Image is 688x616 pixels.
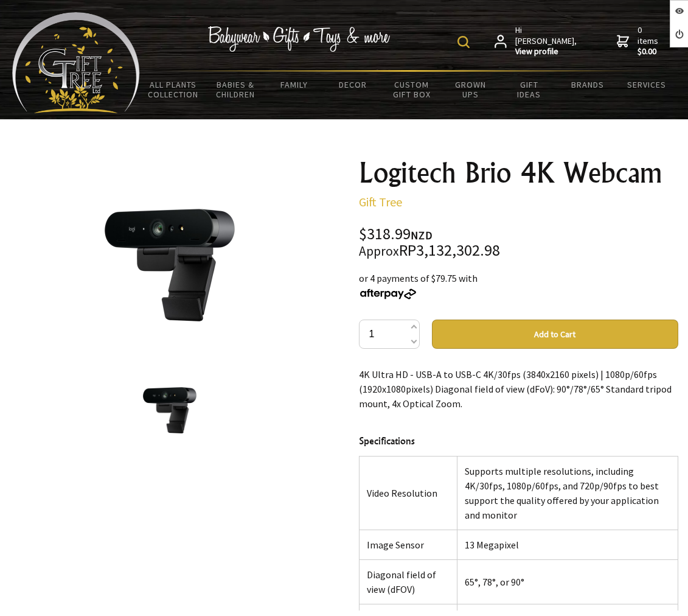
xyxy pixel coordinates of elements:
[359,158,679,187] h1: Logitech Brio 4K Webcam
[359,194,402,209] a: Gift Tree
[617,25,661,57] a: 0 items$0.00
[411,228,433,242] span: NZD
[515,46,578,57] strong: View profile
[441,72,500,107] a: Grown Ups
[638,46,661,57] strong: $0.00
[359,457,457,530] td: Video Resolution
[432,320,679,349] button: Add to Cart
[457,457,678,530] td: Supports multiple resolutions, including 4K/30fps, 1080p/60fps, and 720p/90fps to best support th...
[265,72,324,97] a: Family
[457,36,470,48] img: product search
[359,530,457,560] td: Image Sensor
[359,367,679,411] p: 4K Ultra HD - USB-A to USB-C 4K/30fps (3840x2160 pixels) | 1080p/60fps (1920x1080pixels) Diagonal...
[558,72,617,97] a: Brands
[383,72,442,107] a: Custom Gift Box
[105,209,235,321] img: Logitech Brio 4K Webcam
[638,24,661,57] span: 0 items
[206,72,265,107] a: Babies & Children
[12,12,140,113] img: Babyware - Gifts - Toys and more...
[359,560,457,604] td: Diagonal field of view (dFOV)
[617,72,676,97] a: Services
[495,25,578,57] a: Hi [PERSON_NAME],View profile
[457,530,678,560] td: 13 Megapixel
[359,243,399,259] small: Approx
[324,72,383,97] a: Decor
[515,25,578,57] span: Hi [PERSON_NAME],
[359,271,679,300] div: or 4 payments of $79.75 with
[359,433,679,449] h4: Specifications
[359,289,417,299] img: Afterpay
[500,72,559,107] a: Gift Ideas
[143,387,196,433] img: Logitech Brio 4K Webcam
[207,26,390,52] img: Babywear - Gifts - Toys & more
[359,226,679,259] div: $318.99 RP3,132,302.98
[457,560,678,604] td: 65°, 78°, or 90°
[140,72,206,107] a: All Plants Collection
